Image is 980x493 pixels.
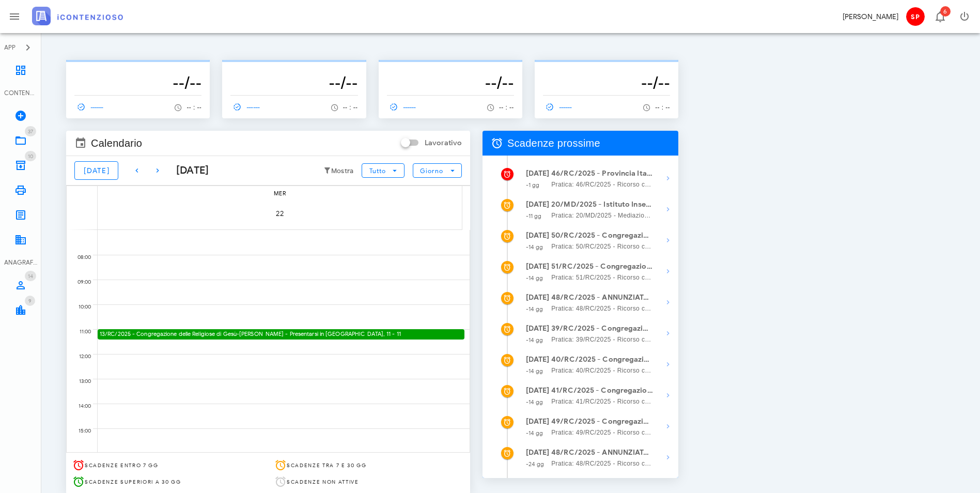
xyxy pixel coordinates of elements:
[413,163,462,178] button: Giorno
[67,400,93,412] div: 14:00
[526,243,543,251] small: -14 gg
[551,365,653,376] span: Pratica: 40/RC/2025 - Ricorso contro Roma Capitale
[67,450,93,461] div: 16:00
[74,102,104,112] span: ------
[551,292,653,303] strong: 48/RC/2025 - ANNUNZIATA ANELLA - Depositare Documenti per Udienza
[387,102,417,112] span: ------
[25,296,35,306] span: Distintivo
[507,135,600,151] span: Scadenze prossime
[551,396,653,407] span: Pratica: 41/RC/2025 - Ricorso contro Roma Capitale
[343,104,358,111] span: -- : --
[25,151,36,161] span: Distintivo
[658,230,678,251] button: Mostra dettagli
[387,100,421,114] a: ------
[551,261,653,272] strong: 51/RC/2025 - Congregazione delle Suore Ministre degli Infermi - Deposita la Costituzione in [GEOG...
[526,231,550,240] strong: [DATE]
[658,292,678,313] button: Mostra dettagli
[287,479,359,485] span: Scadenze non attive
[499,104,514,111] span: -- : --
[526,262,550,271] strong: [DATE]
[526,336,543,344] small: -14 gg
[658,168,678,189] button: Mostra dettagli
[551,179,653,190] span: Pratica: 46/RC/2025 - Ricorso contro Agenzia delle Entrate - Direzione Provinciale I di [GEOGRAPH...
[551,447,653,458] strong: 48/RC/2025 - ANNUNZIATA ANELLA - Invio Memorie per Udienza
[658,385,678,406] button: Mostra dettagli
[98,186,462,199] div: mer
[67,252,93,263] div: 08:00
[74,100,108,114] a: ------
[168,163,209,178] div: [DATE]
[903,4,927,29] button: SP
[551,210,653,221] span: Pratica: 20/MD/2025 - Mediazione / Reclamo contro Roma Capitale - Dipartimento Risorse Economiche...
[32,7,123,25] img: logo-text-2x.png
[28,273,33,280] span: 14
[287,462,367,469] span: Scadenze tra 7 e 30 gg
[526,212,542,220] small: -11 gg
[940,6,951,17] span: Distintivo
[67,326,93,337] div: 11:00
[543,64,670,72] p: --------------
[543,72,670,93] h3: --/--
[526,169,550,178] strong: [DATE]
[658,261,678,282] button: Mostra dettagli
[100,330,383,337] strong: 13/RC/2025 - Congregazione delle Religiose di Gesù-[PERSON_NAME] - Presentarsi in [GEOGRAPHIC_DATA]
[28,153,33,160] span: 10
[526,355,550,364] strong: [DATE]
[526,386,550,395] strong: [DATE]
[658,354,678,375] button: Mostra dettagli
[230,102,260,112] span: ------
[85,462,159,469] span: Scadenze entro 7 gg
[526,460,545,468] small: -24 gg
[551,272,653,283] span: Pratica: 51/RC/2025 - Ricorso contro Roma Capitale
[91,135,142,151] span: Calendario
[83,166,110,175] span: [DATE]
[526,367,543,375] small: -14 gg
[67,276,93,288] div: 09:00
[28,298,32,304] span: 9
[100,329,464,339] span: , 11 - 11
[551,458,653,469] span: Pratica: 48/RC/2025 - Ricorso contro Roma Capitale (Udienza)
[331,167,354,175] small: Mostra
[551,416,653,427] strong: 49/RC/2025 - Congregazione delle Suore Ministre degli Infermi - Deposita la Costituzione in Giudizio
[526,448,550,457] strong: [DATE]
[551,241,653,252] span: Pratica: 50/RC/2025 - Ricorso contro Roma Capitale
[74,161,118,180] button: [DATE]
[67,376,93,387] div: 13:00
[906,7,925,26] span: SP
[85,479,181,485] span: Scadenze superiori a 30 gg
[526,429,543,437] small: -14 gg
[526,293,550,302] strong: [DATE]
[551,230,653,241] strong: 50/RC/2025 - Congregazione delle Suore Ministre degli Infermi - Deposita la Costituzione in [GEOG...
[655,104,670,111] span: -- : --
[230,64,357,72] p: --------------
[67,425,93,437] div: 15:00
[551,385,653,396] strong: 41/RC/2025 - Congregazione delle Suore Ministre degli Infermi - Deposita la Costituzione in Giudizio
[551,334,653,345] span: Pratica: 39/RC/2025 - Ricorso contro Roma Capitale
[526,274,543,282] small: -14 gg
[67,351,93,362] div: 12:00
[387,64,514,72] p: --------------
[266,209,294,218] span: 22
[526,305,543,313] small: -14 gg
[419,167,444,175] span: Giorno
[74,72,201,93] h3: --/--
[543,102,573,112] span: ------
[28,128,33,135] span: 37
[67,301,93,313] div: 10:00
[362,163,404,178] button: Tutto
[230,100,265,114] a: ------
[551,323,653,334] strong: 39/RC/2025 - Congregazione delle Suore Ministre degli Infermi - Deposita la Costituzione in [GEOG...
[551,427,653,438] span: Pratica: 49/RC/2025 - Ricorso contro Roma Capitale
[266,199,294,228] button: 22
[369,167,386,175] span: Tutto
[658,416,678,437] button: Mostra dettagli
[843,11,898,22] div: [PERSON_NAME]
[543,100,577,114] a: ------
[186,104,201,111] span: -- : --
[526,417,550,426] strong: [DATE]
[551,354,653,365] strong: 40/RC/2025 - Congregazione delle Suore Ministre degli Infermi - Deposita la Costituzione in Giudizio
[526,398,543,406] small: -14 gg
[658,323,678,344] button: Mostra dettagli
[230,72,357,93] h3: --/--
[551,168,653,179] strong: 46/RC/2025 - Provincia Italiana della Società del Sacro Cuore - Deposita la Costituzione in [GEOG...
